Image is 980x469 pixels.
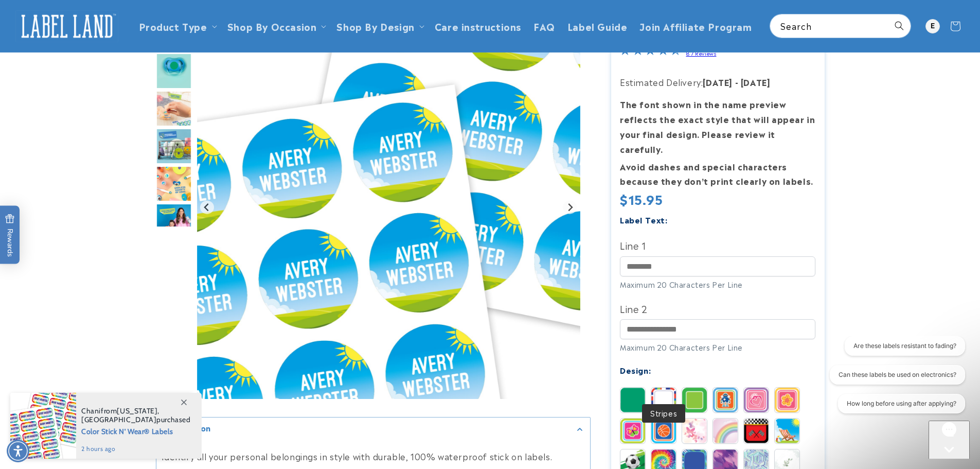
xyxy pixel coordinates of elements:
[527,14,561,38] a: FAQ
[620,189,663,208] span: $15.95
[8,387,130,418] iframe: Sign Up via Text for Offers
[620,388,645,412] img: Solid
[197,15,580,399] img: Mini Round Name Labels - Label Land
[156,166,192,202] div: Go to slide 5
[620,364,651,376] label: Design:
[741,76,771,88] strong: [DATE]
[713,419,738,443] img: Rainbow
[429,14,527,38] a: Care instructions
[139,19,207,33] a: Product Type
[336,19,414,33] a: Shop By Design
[15,10,118,42] img: Label Land
[620,98,815,154] strong: The font shown in the name preview reflects the exact style that will appear in your final design...
[156,166,192,202] img: Mini Round Name Labels - Label Land
[929,421,970,459] iframe: Gorgias live chat messenger
[162,449,585,464] p: Identify all your personal belongings in style with durable, 100% waterproof stick on labels.
[888,14,911,37] button: Search
[156,128,192,164] img: Mini Round Name Labels - Label Land
[117,406,157,415] span: [US_STATE]
[744,419,769,443] img: Race Car
[5,214,15,256] span: Rewards
[156,128,192,164] div: Go to slide 4
[633,14,758,38] a: Join Affiliate Program
[620,342,815,353] div: Maximum 20 Characters Per Line
[435,20,521,32] span: Care instructions
[775,419,799,443] img: Summer
[81,424,191,437] span: Color Stick N' Wear® Labels
[682,419,707,443] img: Abstract Butterfly
[533,20,555,32] span: FAQ
[639,20,752,32] span: Join Affiliate Program
[686,49,716,57] a: 87 Reviews - open in a new tab
[651,388,676,412] img: Stripes
[156,53,192,89] div: Go to slide 2
[81,415,156,424] span: [GEOGRAPHIC_DATA]
[620,160,813,187] strong: Avoid dashes and special characters because they don’t print clearly on labels.
[81,407,191,424] span: from , purchased
[713,388,738,412] img: Robot
[561,14,634,38] a: Label Guide
[620,214,668,225] label: Label Text:
[227,20,317,32] span: Shop By Occasion
[330,14,428,38] summary: Shop By Design
[620,279,815,290] div: Maximum 20 Characters Per Line
[703,76,733,88] strong: [DATE]
[567,20,628,32] span: Label Guide
[12,6,122,46] a: Label Land
[81,444,191,454] span: 2 hours ago
[221,14,331,38] summary: Shop By Occasion
[620,46,681,59] span: 4.5-star overall rating
[156,203,192,239] div: Go to slide 6
[133,14,221,38] summary: Product Type
[156,203,192,239] img: Mini Round Name Labels - Label Land
[682,388,707,412] img: Border
[156,418,590,441] summary: Description
[156,53,192,89] img: Teal design mini round stick on name label applied to a pacifier
[620,237,815,253] label: Line 1
[200,200,214,214] button: Go to last slide
[651,419,676,443] img: Basketball
[563,200,577,214] button: Next slide
[156,91,192,127] img: Mini Round Name Labels - Label Land
[775,388,799,412] img: Flower
[620,75,815,90] p: Estimated Delivery:
[822,336,970,423] iframe: Gorgias live chat conversation starters
[7,440,29,462] div: Accessibility Menu
[156,91,192,127] div: Go to slide 3
[735,76,739,88] strong: -
[620,300,815,317] label: Line 2
[744,388,769,412] img: Princess
[620,419,645,443] img: Butterfly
